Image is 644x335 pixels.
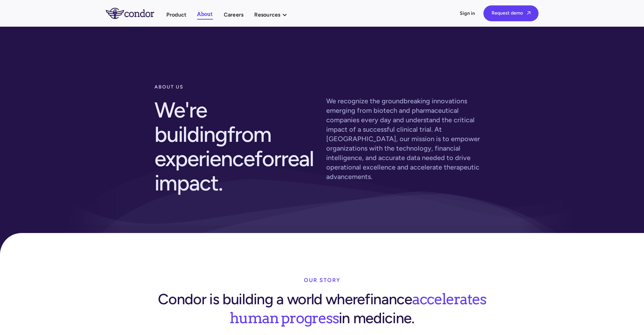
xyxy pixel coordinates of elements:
[527,11,530,15] span: 
[154,80,318,94] div: about us
[230,287,486,327] span: accelerates human progress
[224,10,244,19] a: Careers
[304,274,340,287] div: our story
[365,290,412,308] span: finance
[326,96,490,181] p: We recognize the groundbreaking innovations emerging from biotech and pharmaceutical companies ev...
[254,10,294,19] div: Resources
[254,10,280,19] div: Resources
[106,8,166,19] a: home
[154,146,314,196] span: real impact.
[460,10,475,17] a: Sign in
[154,121,271,172] span: from experience
[197,10,213,20] a: About
[154,94,318,199] h2: We're building for
[483,5,539,21] a: Request demo
[154,287,490,328] div: Condor is building a world where in medicine.
[166,10,187,19] a: Product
